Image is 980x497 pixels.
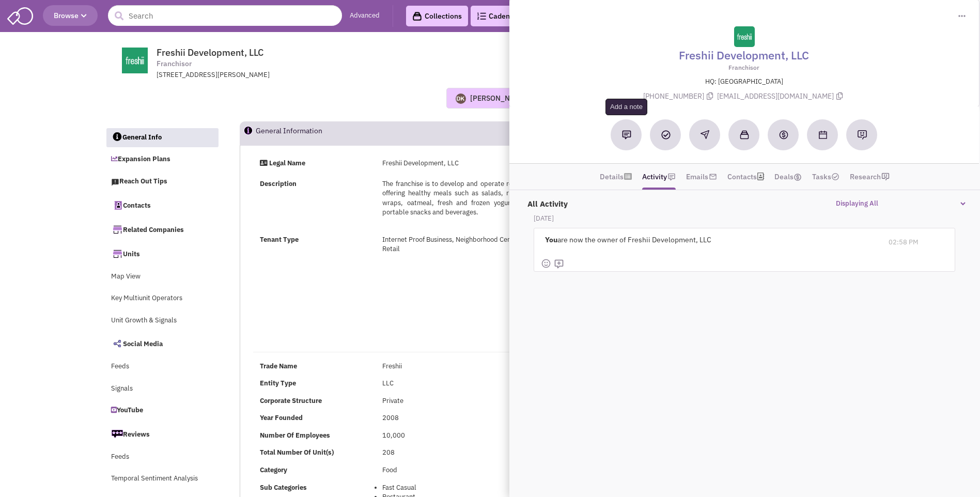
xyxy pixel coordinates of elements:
p: HQ: [GEOGRAPHIC_DATA] [521,77,967,87]
a: Signals [106,379,219,399]
a: Units [106,243,219,265]
a: Contacts [106,194,219,216]
a: Map View [106,267,219,287]
a: Deals [774,169,802,184]
strong: Tenant Type [260,235,299,244]
img: Create a deal [779,130,789,140]
img: Reachout [701,130,709,139]
b: Category [260,465,287,474]
img: Add to a collection [740,130,749,139]
span: [PHONE_NUMBER] [643,91,717,101]
div: [PERSON_NAME] [470,93,527,103]
b: Sub Categories [260,483,307,492]
div: Food [376,465,547,475]
input: Search [108,5,342,26]
span: [EMAIL_ADDRESS][DOMAIN_NAME] [717,91,845,101]
div: Freshii [376,362,547,371]
a: Tasks [812,169,839,184]
b: Entity Type [260,379,296,387]
a: Key Multiunit Operators [106,289,219,308]
div: [STREET_ADDRESS][PERSON_NAME] [157,70,426,80]
h2: General Information [256,122,322,145]
a: Contacts [727,169,757,184]
label: All Activity [522,193,568,209]
img: Add a Task [661,130,671,139]
a: Feeds [106,447,219,467]
a: Emails [686,169,708,184]
a: Feeds [106,357,219,377]
div: Add a note [605,99,647,115]
a: Freshii Development, LLC [679,47,810,63]
strong: Legal Name [269,159,305,167]
a: Unit Growth & Signals [106,311,219,331]
div: 208 [376,448,547,458]
span: Franchisor [157,58,192,69]
a: Social Media [106,333,219,354]
span: The franchise is to develop and operate restaurants offering healthy meals such as salads, rice b... [382,179,540,217]
a: Reviews [106,423,219,445]
a: General Info [106,128,219,148]
div: Internet Proof Business, Neighborhood Centered Retail [376,235,547,254]
span: Freshii Development, LLC [157,46,263,58]
strong: Description [260,179,297,188]
li: Fast Casual [382,483,540,493]
a: Collections [406,6,468,26]
b: Trade Name [260,362,297,370]
a: Activity [642,169,667,184]
div: are now the owner of Freshii Development, LLC [541,228,880,251]
div: LLC [376,379,547,389]
div: Private [376,396,547,406]
span: 02:58 PM [889,238,919,246]
button: Add to a collection [729,119,760,150]
a: Details [600,169,624,184]
img: face-smile.png [541,258,552,269]
img: Request research [857,130,867,140]
img: research-icon.png [881,173,890,181]
img: icon-email-active-16.png [709,173,717,181]
a: Advanced [350,11,380,21]
img: TaskCount.png [831,173,839,181]
p: Franchisor [521,63,967,72]
b: Total Number Of Unit(s) [260,448,334,457]
img: icon-collection-lavender-black.svg [412,11,422,21]
a: Temporal Sentiment Analysis [106,469,219,489]
img: SmartAdmin [7,5,33,25]
b: Number Of Employees [260,431,330,440]
b: [DATE] [534,214,554,223]
a: Cadences [471,6,527,26]
img: mdi_comment-add-outline.png [554,259,565,269]
div: 10,000 [376,431,547,441]
b: Corporate Structure [260,396,322,405]
a: Related Companies [106,219,219,240]
img: icon-note.png [667,173,676,181]
div: 2008 [376,413,547,423]
b: Year Founded [260,413,303,422]
button: Browse [43,5,98,26]
a: Research [850,169,881,184]
img: Schedule a Meeting [819,131,827,139]
span: Browse [54,11,87,20]
img: Cadences_logo.png [477,12,486,20]
a: Expansion Plans [106,150,219,169]
b: You [546,235,558,244]
a: Reach Out Tips [106,172,219,192]
img: Add a note [622,130,631,139]
a: YouTube [106,401,219,421]
div: Freshii Development, LLC [376,159,547,168]
img: icon-dealamount.png [794,173,802,181]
